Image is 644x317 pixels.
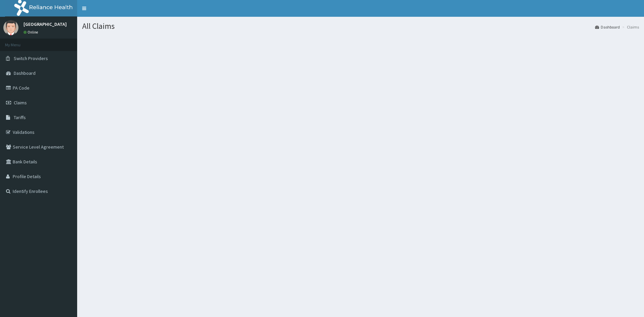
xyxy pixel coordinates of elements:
[82,22,639,31] h1: All Claims
[14,55,48,61] span: Switch Providers
[621,24,639,30] li: Claims
[3,20,18,35] img: User Image
[14,100,27,106] span: Claims
[23,22,67,27] p: [GEOGRAPHIC_DATA]
[14,114,26,120] span: Tariffs
[595,24,620,30] a: Dashboard
[23,30,40,35] a: Online
[14,70,36,76] span: Dashboard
